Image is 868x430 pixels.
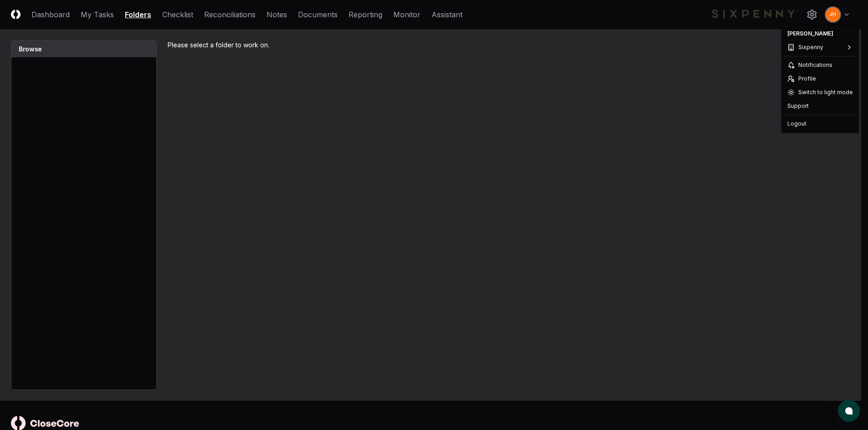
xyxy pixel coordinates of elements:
span: Sixpenny [798,43,823,51]
a: Notifications [784,58,857,72]
div: Logout [784,117,857,131]
div: Support [784,99,857,113]
a: Profile [784,72,857,86]
div: [PERSON_NAME] [784,27,857,40]
div: Switch to light mode [784,86,857,99]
